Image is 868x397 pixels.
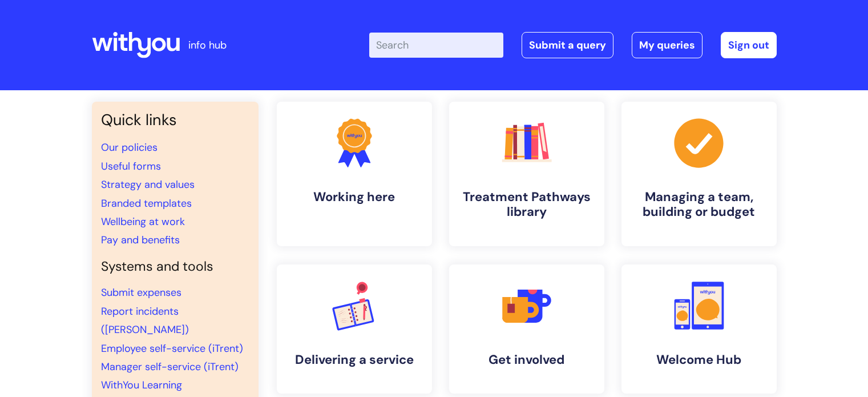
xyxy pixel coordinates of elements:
a: Get involved [449,264,604,394]
a: Managing a team, building or budget [621,102,777,246]
a: Branded templates [101,197,192,210]
a: My queries [632,32,703,58]
h4: Delivering a service [286,352,423,367]
h4: Treatment Pathways library [458,190,595,220]
a: Manager self-service (iTrent) [101,360,239,374]
a: Welcome Hub [621,264,777,394]
h3: Quick links [101,111,249,129]
a: Report incidents ([PERSON_NAME]) [101,304,189,336]
a: Treatment Pathways library [449,102,604,246]
a: Useful forms [101,159,161,173]
input: Search [369,33,503,58]
div: | - [369,32,777,58]
h4: Welcome Hub [631,352,768,367]
h4: Managing a team, building or budget [631,190,768,220]
a: Submit a query [522,32,613,58]
a: Submit expenses [101,286,181,299]
a: Sign out [721,32,777,58]
p: info hub [188,36,227,54]
a: Working here [277,102,432,246]
h4: Get involved [458,352,595,367]
a: Employee self-service (iTrent) [101,342,243,355]
a: Our policies [101,141,158,154]
h4: Working here [286,190,423,204]
a: Delivering a service [277,264,432,394]
a: Wellbeing at work [101,215,185,228]
a: Strategy and values [101,178,195,191]
a: WithYou Learning [101,378,182,392]
h4: Systems and tools [101,259,249,275]
a: Pay and benefits [101,233,180,247]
